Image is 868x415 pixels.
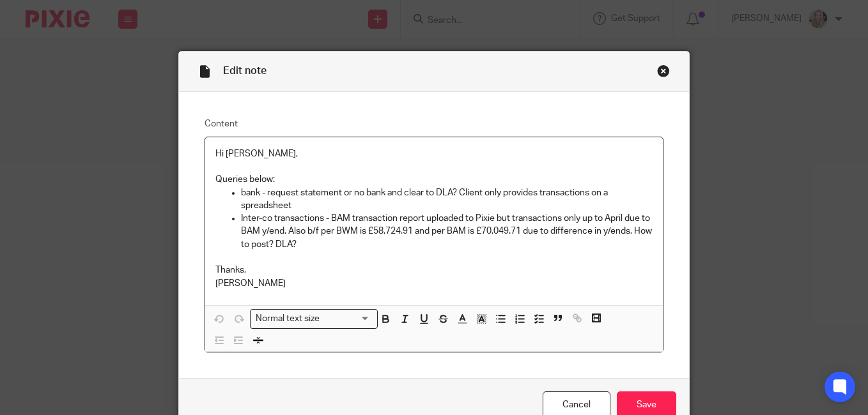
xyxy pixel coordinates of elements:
[215,277,653,290] p: [PERSON_NAME]
[215,173,653,186] p: Queries below:
[241,186,653,213] p: bank - request statement or no bank and clear to DLA? Client only provides transactions on a spre...
[223,66,267,76] span: Edit note
[250,309,378,329] div: Search for option
[324,312,370,326] input: Search for option
[253,312,323,326] span: Normal text size
[657,64,670,77] div: Close this dialog window
[205,117,663,130] label: Content
[241,212,653,251] p: Inter-co transactions - BAM transaction report uploaded to Pixie but transactions only up to Apri...
[215,147,653,160] p: Hi [PERSON_NAME],
[215,264,653,276] p: Thanks,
